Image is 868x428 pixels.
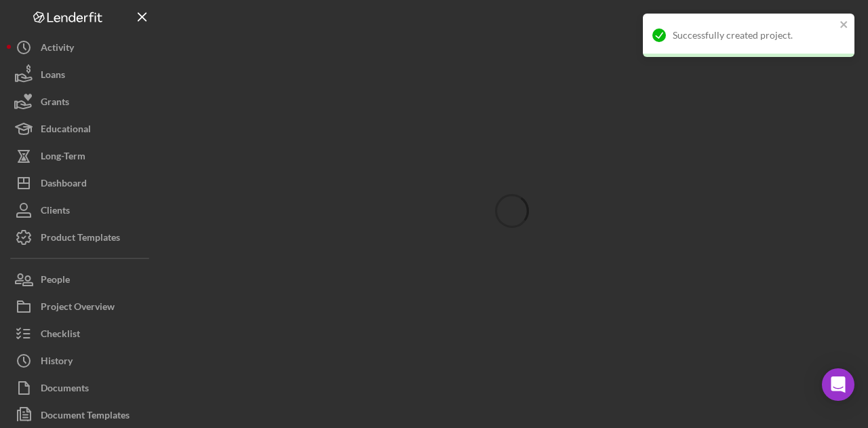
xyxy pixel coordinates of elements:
[41,224,120,254] div: Product Templates
[7,293,156,320] button: Project Overview
[822,368,854,401] div: Open Intercom Messenger
[41,142,85,173] div: Long-Term
[41,170,87,200] div: Dashboard
[7,61,156,88] button: Loans
[7,224,156,251] button: Product Templates
[41,374,89,405] div: Documents
[41,266,70,296] div: People
[7,170,156,197] button: Dashboard
[7,142,156,170] button: Long-Term
[41,61,65,92] div: Loans
[41,115,91,146] div: Educational
[41,34,74,64] div: Activity
[41,88,69,119] div: Grants
[7,320,156,347] button: Checklist
[673,30,835,41] div: Successfully created project.
[41,197,70,227] div: Clients
[7,197,156,224] button: Clients
[7,34,156,61] button: Activity
[41,347,73,378] div: History
[7,266,156,293] button: People
[41,320,80,351] div: Checklist
[7,115,156,142] button: Educational
[7,88,156,115] button: Grants
[7,374,156,402] button: Documents
[840,19,849,32] button: close
[7,347,156,374] button: History
[41,293,115,324] div: Project Overview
